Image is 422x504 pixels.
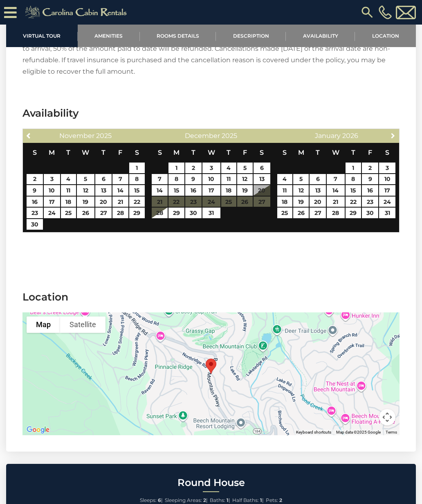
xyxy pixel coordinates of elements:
span: Wednesday [82,149,89,156]
span: 2025 [96,132,112,140]
span: 2026 [342,132,358,140]
a: Description [216,25,286,47]
a: 23 [362,197,378,207]
span: 2025 [222,132,237,140]
strong: 1 [227,497,229,503]
a: 25 [61,208,76,218]
a: 29 [346,208,361,218]
a: 30 [27,219,43,230]
a: 13 [310,185,326,196]
a: 21 [327,197,344,207]
img: Khaki-logo.png [21,4,134,20]
span: Tuesday [66,149,70,156]
a: 25 [277,208,292,218]
a: 13 [254,174,270,185]
span: Monday [173,149,180,156]
a: Previous [24,130,34,140]
button: Map camera controls [379,409,395,425]
a: 7 [112,174,128,185]
a: 9 [362,174,378,185]
a: 11 [277,185,292,196]
a: 31 [379,208,395,218]
a: 28 [152,208,168,218]
span: Friday [118,149,122,156]
a: 11 [221,174,236,185]
a: 4 [277,174,292,185]
a: 21 [112,197,128,207]
a: 13 [95,185,112,196]
a: Location [355,25,416,47]
a: 5 [77,174,94,185]
a: 6 [310,174,326,185]
span: Friday [368,149,372,156]
a: 22 [129,197,145,207]
a: 7 [327,174,344,185]
a: 27 [95,208,112,218]
a: 8 [168,174,184,185]
h2: Round House [8,477,414,488]
span: Sleeping Areas: [165,497,202,503]
a: 27 [310,208,326,218]
a: Availability [286,25,355,47]
span: Monday [49,149,55,156]
span: December [185,132,220,140]
span: Sleeps: [140,497,157,503]
span: November [59,132,94,140]
span: Pets: [266,497,278,503]
a: 16 [27,197,43,207]
a: 10 [202,174,220,185]
a: 16 [362,185,378,196]
a: Rooms Details [140,25,216,47]
a: 18 [61,197,76,207]
h3: Location [22,290,400,304]
a: 10 [44,185,60,196]
a: 18 [221,185,236,196]
a: 30 [185,208,202,218]
a: 24 [379,197,395,207]
a: 8 [129,174,145,185]
span: Saturday [385,149,389,156]
span: Wednesday [208,149,215,156]
a: 16 [185,185,202,196]
a: 1 [129,163,145,173]
span: Next [390,132,396,139]
a: 5 [293,174,309,185]
a: 15 [168,185,184,196]
a: 3 [379,163,395,173]
a: 11 [61,185,76,196]
a: 12 [237,174,253,185]
strong: 2 [203,497,206,503]
span: Sunday [33,149,37,156]
a: Amenities [78,25,140,47]
span: Thursday [227,149,231,156]
a: 9 [27,185,43,196]
strong: 2 [279,497,282,503]
a: 24 [44,208,60,218]
span: Friday [243,149,247,156]
a: 2 [362,163,378,173]
button: Show satellite imagery [60,316,105,333]
a: 4 [221,163,236,173]
a: 10 [379,174,395,185]
a: [PHONE_NUMBER] [377,5,394,19]
a: 29 [168,208,184,218]
span: Half Baths: [232,497,259,503]
a: 23 [27,208,43,218]
span: Baths: [210,497,225,503]
a: 12 [293,185,309,196]
a: Next [388,130,398,140]
img: search-regular.svg [360,5,375,20]
a: 26 [293,208,309,218]
a: 7 [152,174,168,185]
a: 28 [327,208,344,218]
span: Map data ©2025 Google [336,430,381,434]
a: 26 [77,208,94,218]
img: Google [25,425,52,435]
a: 31 [202,208,220,218]
span: Sunday [158,149,162,156]
a: 1 [168,163,184,173]
span: Monday [298,149,304,156]
a: Open this area in Google Maps (opens a new window) [25,425,52,435]
a: Virtual Tour [6,25,78,47]
a: 17 [379,185,395,196]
